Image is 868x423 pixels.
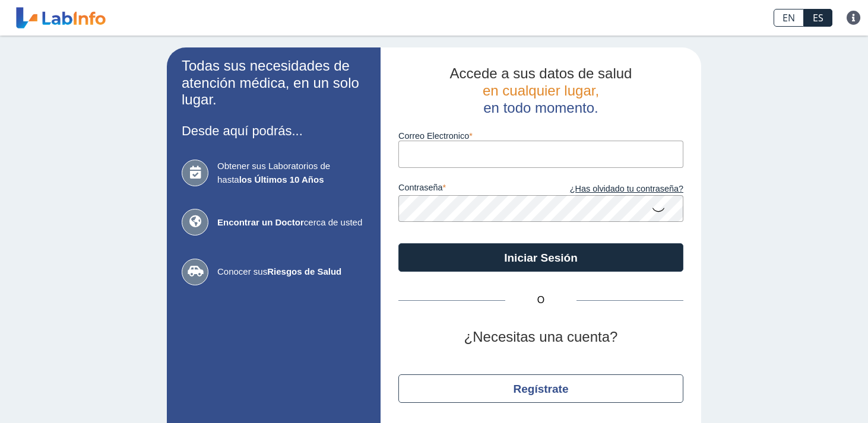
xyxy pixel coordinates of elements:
a: ¿Has olvidado tu contraseña? [541,183,683,196]
span: Conocer sus [217,265,366,279]
h3: Desde aquí podrás... [182,123,366,138]
button: Regístrate [398,374,683,403]
a: EN [774,9,804,27]
b: Riesgos de Salud [267,266,341,276]
a: ES [804,9,832,27]
h2: Todas sus necesidades de atención médica, en un solo lugar. [182,58,366,109]
label: Correo Electronico [398,131,683,141]
h2: ¿Necesitas una cuenta? [398,329,683,346]
span: O [505,293,576,307]
span: Obtener sus Laboratorios de hasta [217,160,366,186]
span: Accede a sus datos de salud [450,65,632,81]
b: Encontrar un Doctor [217,217,304,227]
span: en cualquier lugar, [483,82,599,98]
b: los Últimos 10 Años [239,174,324,185]
button: Iniciar Sesión [398,243,683,272]
label: contraseña [398,183,541,196]
span: en todo momento. [483,100,598,116]
span: cerca de usted [217,216,366,230]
